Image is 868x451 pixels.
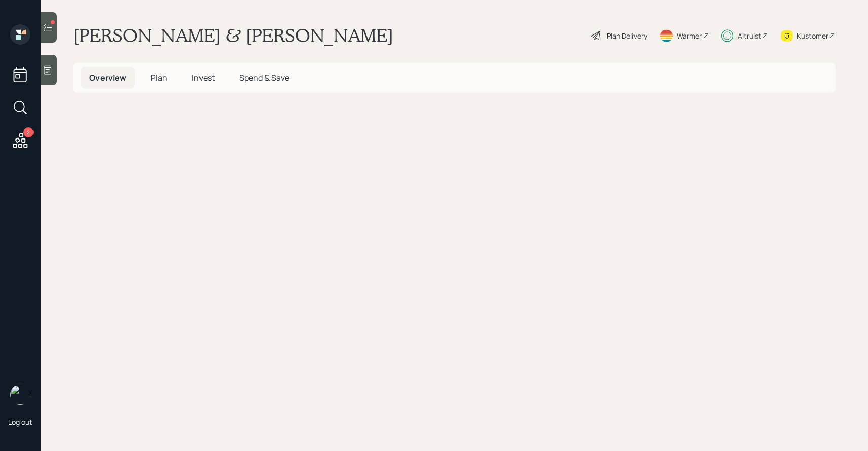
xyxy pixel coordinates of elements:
[607,30,647,41] div: Plan Delivery
[23,127,34,137] div: 2
[738,30,761,41] div: Altruist
[677,30,702,41] div: Warmer
[8,417,32,427] div: Log out
[192,72,215,83] span: Invest
[89,72,126,83] span: Overview
[151,72,168,83] span: Plan
[73,24,393,47] h1: [PERSON_NAME] & [PERSON_NAME]
[797,30,828,41] div: Kustomer
[239,72,289,83] span: Spend & Save
[10,385,30,405] img: sami-boghos-headshot.png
